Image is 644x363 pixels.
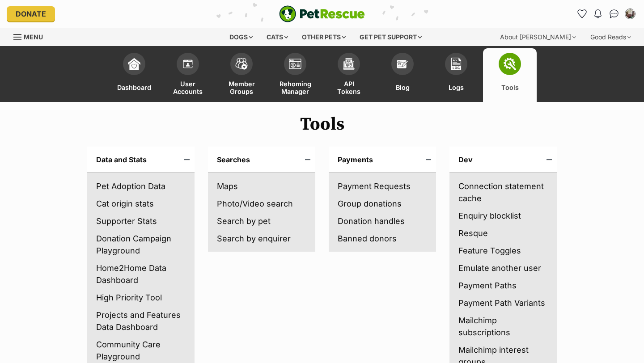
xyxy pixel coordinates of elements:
[96,180,186,192] a: Pet Adoption Data
[172,80,203,95] span: User Accounts
[296,28,352,46] div: Other pets
[458,297,548,309] a: Payment Path Variants
[96,232,186,257] a: Donation Campaign Playground
[450,58,462,70] img: logs-icon-5bf4c29380941ae54b88474b1138927238aebebbc450bc62c8517511492d5a22.svg
[353,28,428,46] div: Get pet support
[458,279,548,291] a: Payment Paths
[235,58,248,70] img: team-members-icon-5396bd8760b3fe7c0b43da4ab00e1e3bb1a5d9ba89233759b79545d2d3fc5d0d.svg
[458,227,548,239] a: Resque
[96,338,186,363] a: Community Care Playground
[610,9,619,18] img: chat-41dd97257d64d25036548639549fe6c8038ab92f7586957e7f3b1b290dea8141.svg
[96,309,186,333] a: Projects and Features Data Dashboard
[96,291,186,304] a: High Priority Tool
[217,232,306,245] a: Search by enquirer
[96,198,186,210] a: Cat origin stats
[338,180,427,192] a: Payment Requests
[223,28,259,46] div: Dogs
[333,80,364,95] span: API Tokens
[623,7,637,21] button: My account
[504,58,516,70] img: tools-icon-677f8b7d46040df57c17cb185196fc8e01b2b03676c49af7ba82c462532e62ee.svg
[338,232,427,245] a: Banned donors
[449,147,557,173] h3: Dev
[607,7,621,21] a: Conversations
[13,28,49,44] a: Menu
[458,180,548,204] a: Connection statement cache
[208,147,315,173] h3: Searches
[24,33,43,41] span: Menu
[329,147,436,173] h3: Payments
[182,58,194,70] img: members-icon-d6bcda0bfb97e5ba05b48644448dc2971f67d37433e5abca221da40c41542bd5.svg
[279,5,365,22] a: PetRescue
[584,28,637,46] div: Good Reads
[87,147,195,173] h3: Data and Stats
[376,48,429,102] a: Blog
[343,58,355,70] img: api-icon-849e3a9e6f871e3acf1f60245d25b4cd0aad652aa5f5372336901a6a67317bd8.svg
[96,262,186,286] a: Home2Home Data Dashboard
[117,80,151,95] span: Dashboard
[217,198,306,210] a: Photo/Video search
[7,6,55,21] a: Donate
[575,7,637,21] ul: Account quick links
[396,80,410,95] span: Blog
[458,210,548,222] a: Enquiry blocklist
[575,7,589,21] a: Favourites
[107,48,161,102] a: Dashboard
[217,215,306,227] a: Search by pet
[591,7,605,21] button: Notifications
[429,48,483,102] a: Logs
[458,314,548,338] a: Mailchimp subscriptions
[449,80,464,95] span: Logs
[458,245,548,257] a: Feature Toggles
[338,198,427,210] a: Group donations
[226,80,257,95] span: Member Groups
[501,80,519,95] span: Tools
[161,48,215,102] a: User Accounts
[279,5,365,22] img: logo-e224e6f780fb5917bec1dbf3a21bbac754714ae5b6737aabdf751b685950b380.svg
[396,58,409,70] img: blogs-icon-e71fceff818bbaa76155c998696f2ea9b8fc06abc828b24f45ee82a475c2fd99.svg
[494,28,582,46] div: About [PERSON_NAME]
[268,48,322,102] a: Rehoming Manager
[338,215,427,227] a: Donation handles
[626,9,635,18] img: Susan Irwin profile pic
[215,48,268,102] a: Member Groups
[594,9,602,18] img: notifications-46538b983faf8c2785f20acdc204bb7945ddae34d4c08c2a6579f10ce5e182be.svg
[260,28,294,46] div: Cats
[280,80,311,95] span: Rehoming Manager
[289,59,301,69] img: group-profile-icon-3fa3cf56718a62981997c0bc7e787c4b2cf8bcc04b72c1350f741eb67cf2f40e.svg
[458,262,548,274] a: Emulate another user
[128,58,140,70] img: dashboard-icon-eb2f2d2d3e046f16d808141f083e7271f6b2e854fb5c12c21221c1fb7104beca.svg
[483,48,537,102] a: Tools
[96,215,186,227] a: Supporter Stats
[217,180,306,192] a: Maps
[322,48,376,102] a: API Tokens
